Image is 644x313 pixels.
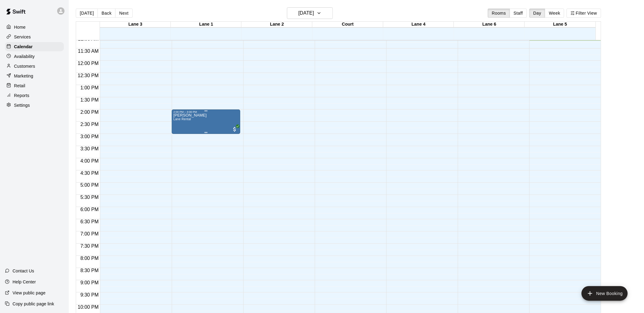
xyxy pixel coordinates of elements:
h6: [DATE] [298,9,314,17]
button: Week [545,9,564,18]
div: 2:00 PM – 3:00 PM: Poonam Banerjee [172,110,240,134]
span: 7:30 PM [79,244,100,249]
button: [DATE] [76,9,98,18]
span: 3:30 PM [79,146,100,151]
a: Availability [5,52,64,61]
a: Calendar [5,42,64,51]
p: Retail [14,83,25,89]
span: 5:30 PM [79,195,100,200]
p: Contact Us [13,268,34,274]
button: Day [529,9,545,18]
p: View public page [13,290,46,296]
span: 12:30 PM [76,73,100,78]
span: 2:00 PM [79,110,100,115]
a: Home [5,23,64,32]
span: 12:00 PM [76,61,100,66]
div: Lane 3 [100,22,171,27]
div: 2:00 PM – 3:00 PM [174,110,238,113]
span: 10:00 PM [76,305,100,310]
span: All customers have paid [232,126,238,132]
span: 9:00 PM [79,280,100,286]
span: 1:00 PM [79,85,100,90]
span: 4:30 PM [79,171,100,176]
p: Reports [14,92,29,99]
p: Customers [14,63,35,69]
p: Calendar [14,44,33,50]
button: Rooms [488,9,510,18]
a: Reports [5,91,64,100]
p: Services [14,34,31,40]
span: 8:30 PM [79,268,100,273]
button: Filter View [567,9,601,18]
span: 4:00 PM [79,158,100,164]
span: 5:00 PM [79,183,100,188]
div: Lane 6 [454,22,525,27]
p: Settings [14,102,30,108]
div: Lane 1 [171,22,242,27]
a: Services [5,32,64,41]
div: Lane 4 [383,22,454,27]
span: 2:30 PM [79,122,100,127]
span: 11:30 AM [76,49,100,54]
p: Availability [14,53,35,59]
button: [DATE] [287,7,333,19]
p: Home [14,24,26,30]
p: Marketing [14,73,33,79]
button: Next [115,9,132,18]
span: 8:00 PM [79,256,100,261]
button: Staff [510,9,527,18]
span: 9:30 PM [79,293,100,298]
span: 3:00 PM [79,134,100,139]
div: Lane 2 [241,22,312,27]
a: Retail [5,81,64,90]
button: Back [98,9,116,18]
span: Lane Rental [174,117,191,121]
span: 7:00 PM [79,232,100,237]
a: Marketing [5,71,64,81]
span: 6:30 PM [79,219,100,225]
p: Help Center [13,279,36,285]
div: Lane 5 [525,22,596,27]
span: 6:00 PM [79,207,100,212]
div: Court [312,22,383,27]
button: add [582,286,628,301]
a: Settings [5,101,64,110]
p: Copy public page link [13,301,54,307]
span: 1:30 PM [79,97,100,103]
a: Customers [5,62,64,71]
